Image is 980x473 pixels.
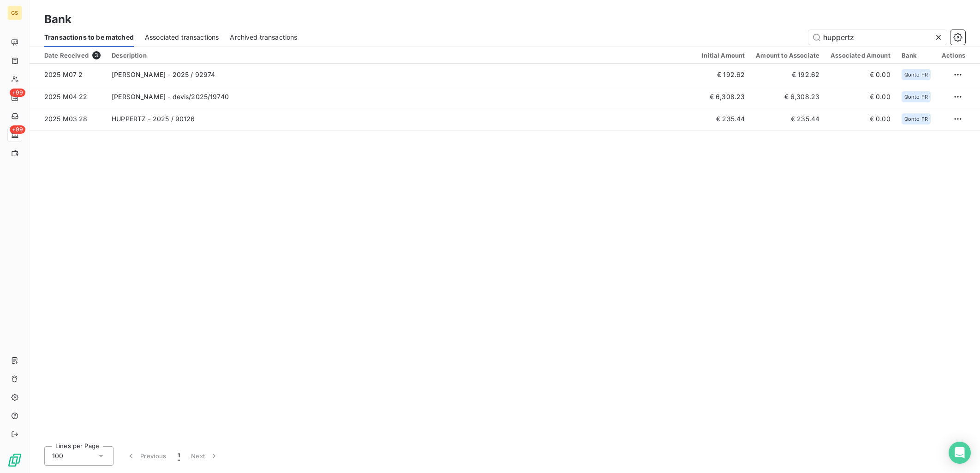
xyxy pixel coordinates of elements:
td: € 192.62 [696,64,750,86]
button: 1 [172,446,185,466]
span: +99 [10,125,25,134]
td: € 235.44 [750,108,825,130]
div: Description [112,52,691,59]
div: Bank [902,52,931,59]
span: Qonto FR [904,72,928,77]
span: Transactions to be matched [44,33,134,42]
h3: Bank [44,11,72,28]
div: Amount to Associate [756,52,819,59]
td: 2025 M03 28 [30,108,106,130]
button: Previous [121,446,172,466]
td: € 0.00 [825,64,896,86]
input: Search [808,30,947,45]
span: 1 [178,451,180,461]
button: Next [185,446,224,466]
div: Initial Amount [702,52,745,59]
span: +99 [10,89,25,97]
td: € 0.00 [825,108,896,130]
td: € 6,308.23 [696,86,750,108]
td: € 192.62 [750,64,825,86]
td: 2025 M07 2 [30,64,106,86]
img: Logo LeanPay [7,453,22,467]
td: € 0.00 [825,86,896,108]
span: Qonto FR [904,94,928,100]
td: [PERSON_NAME] - 2025 / 92974 [106,64,696,86]
span: 100 [52,451,63,461]
div: GS [7,6,22,20]
span: 3 [92,51,101,59]
span: Qonto FR [904,116,928,122]
td: HUPPERTZ - 2025 / 90126 [106,108,696,130]
div: Associated Amount [831,52,890,59]
div: Open Intercom Messenger [949,442,971,464]
div: Date Received [44,51,101,59]
td: 2025 M04 22 [30,86,106,108]
div: Actions [942,52,965,59]
td: [PERSON_NAME] - devis/2025/19740 [106,86,696,108]
span: Associated transactions [145,33,219,42]
td: € 235.44 [696,108,750,130]
span: Archived transactions [230,33,297,42]
td: € 6,308.23 [750,86,825,108]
